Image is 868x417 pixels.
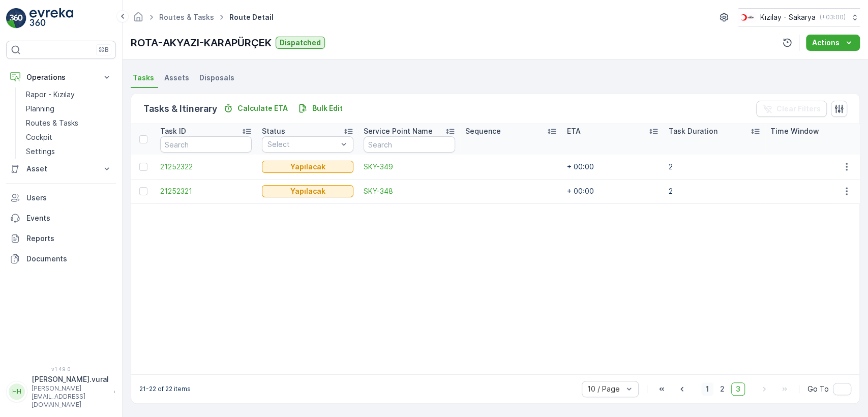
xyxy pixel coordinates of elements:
[133,73,154,83] span: Tasks
[364,186,455,196] a: SKY-348
[139,163,147,171] div: Toggle Row Selected
[26,233,112,244] p: Reports
[6,249,116,269] a: Documents
[22,116,116,130] a: Routes & Tasks
[807,384,829,394] span: Go To
[219,102,292,114] button: Calculate ETA
[276,37,325,49] button: Dispatched
[364,162,455,172] a: SKY-349
[26,146,55,157] p: Settings
[364,136,455,153] input: Search
[262,126,285,136] p: Status
[164,73,189,83] span: Assets
[32,384,109,409] p: [PERSON_NAME][EMAIL_ADDRESS][DOMAIN_NAME]
[312,103,343,113] p: Bulk Edit
[294,102,347,114] button: Bulk Edit
[29,8,73,28] img: logo_light-DOdMpM7g.png
[22,144,116,159] a: Settings
[290,162,325,172] p: Yapılacak
[6,67,116,87] button: Operations
[160,162,252,172] a: 21252322
[262,161,353,173] button: Yapılacak
[26,254,112,264] p: Documents
[465,126,501,136] p: Sequence
[32,374,109,384] p: [PERSON_NAME].vural
[756,101,827,117] button: Clear Filters
[760,12,816,22] p: Kızılay - Sakarya
[290,186,325,196] p: Yapılacak
[160,126,186,136] p: Task ID
[26,90,75,100] p: Rapor - Kızılay
[26,193,112,203] p: Users
[22,130,116,144] a: Cockpit
[562,155,664,179] td: + 00:00
[160,136,252,153] input: Search
[139,385,191,393] p: 21-22 of 22 items
[738,8,860,26] button: Kızılay - Sakarya(+03:00)
[6,374,116,409] button: HH[PERSON_NAME].vural[PERSON_NAME][EMAIL_ADDRESS][DOMAIN_NAME]
[6,208,116,228] a: Events
[133,15,144,24] a: Homepage
[669,126,717,136] p: Task Duration
[6,366,116,372] span: v 1.49.0
[143,102,217,116] p: Tasks & Itinerary
[776,104,821,114] p: Clear Filters
[9,383,25,400] div: HH
[22,87,116,102] a: Rapor - Kızılay
[820,13,846,21] p: ( +03:00 )
[812,38,840,48] p: Actions
[26,164,96,174] p: Asset
[664,179,765,203] td: 2
[26,104,54,114] p: Planning
[6,8,26,28] img: logo
[806,35,860,51] button: Actions
[262,185,353,197] button: Yapılacak
[715,382,729,396] span: 2
[6,228,116,249] a: Reports
[770,126,819,136] p: Time Window
[731,382,745,396] span: 3
[237,103,288,113] p: Calculate ETA
[364,126,433,136] p: Service Point Name
[199,73,234,83] span: Disposals
[227,12,276,22] span: Route Detail
[664,155,765,179] td: 2
[22,102,116,116] a: Planning
[738,12,756,23] img: k%C4%B1z%C4%B1lay_DTAvauz.png
[160,186,252,196] a: 21252321
[567,126,581,136] p: ETA
[562,179,664,203] td: + 00:00
[26,213,112,223] p: Events
[159,13,214,21] a: Routes & Tasks
[26,132,52,142] p: Cockpit
[6,188,116,208] a: Users
[267,139,338,150] p: Select
[26,118,78,128] p: Routes & Tasks
[26,72,96,82] p: Operations
[6,159,116,179] button: Asset
[139,187,147,195] div: Toggle Row Selected
[99,46,109,54] p: ⌘B
[701,382,713,396] span: 1
[280,38,321,48] p: Dispatched
[131,35,272,50] p: ROTA-AKYAZI-KARAPÜRÇEK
